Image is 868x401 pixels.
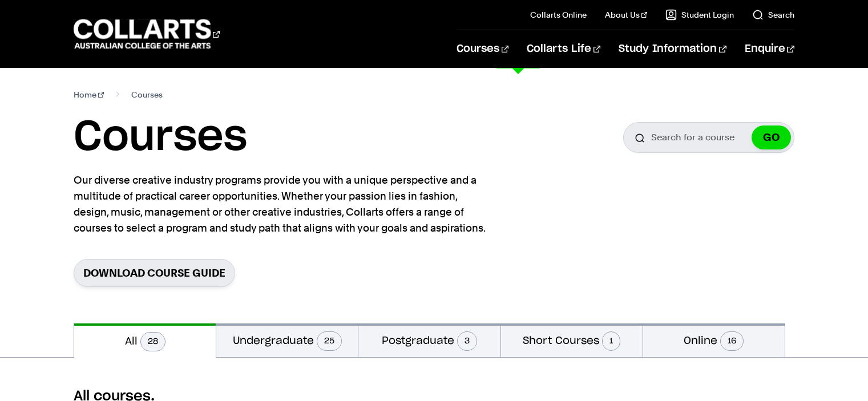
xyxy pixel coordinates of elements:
[457,331,477,351] span: 3
[457,30,508,68] a: Courses
[140,332,165,351] span: 28
[74,323,216,358] button: All28
[358,323,500,357] button: Postgraduate3
[643,323,785,357] button: Online16
[720,331,744,351] span: 16
[605,9,647,21] a: About Us
[527,30,600,68] a: Collarts Life
[216,323,358,357] button: Undergraduate25
[74,112,247,163] h1: Courses
[74,172,490,236] p: Our diverse creative industry programs provide you with a unique perspective and a multitude of p...
[752,9,794,21] a: Search
[74,87,104,103] a: Home
[623,122,794,153] input: Search for a course
[752,125,791,149] button: GO
[317,331,342,351] span: 25
[602,331,620,351] span: 1
[665,9,734,21] a: Student Login
[131,87,163,103] span: Courses
[745,30,794,68] a: Enquire
[619,30,726,68] a: Study Information
[530,9,587,21] a: Collarts Online
[74,259,235,287] a: Download Course Guide
[501,323,643,357] button: Short Courses1
[74,18,220,50] div: Go to homepage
